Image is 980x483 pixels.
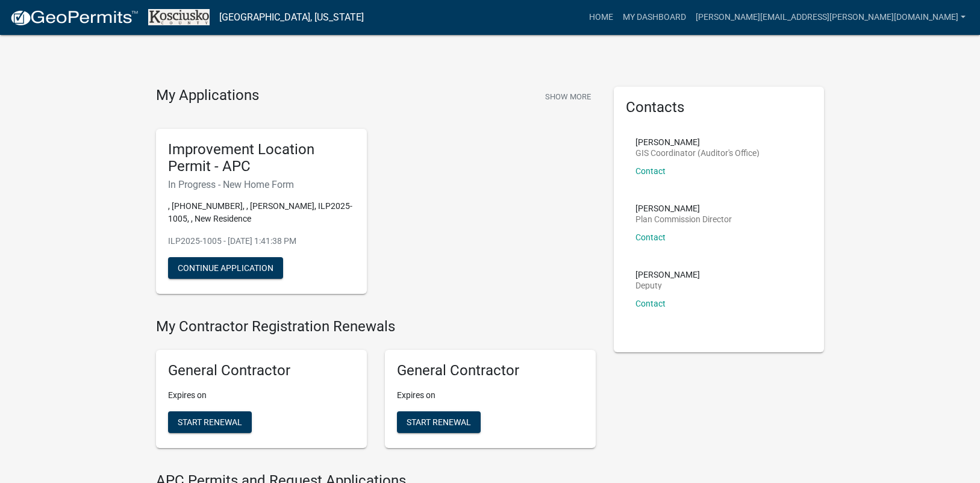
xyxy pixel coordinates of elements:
[635,299,666,308] a: Contact
[540,87,596,107] button: Show More
[635,281,700,290] p: Deputy
[397,362,584,379] h5: General Contractor
[635,270,700,279] p: [PERSON_NAME]
[691,6,970,29] a: [PERSON_NAME][EMAIL_ADDRESS][PERSON_NAME][DOMAIN_NAME]
[397,389,584,402] p: Expires on
[635,204,732,213] p: [PERSON_NAME]
[635,149,760,157] p: GIS Coordinator (Auditor's Office)
[168,235,355,248] p: ILP2025-1005 - [DATE] 1:41:38 PM
[168,411,252,433] button: Start Renewal
[148,9,210,25] img: Kosciusko County, Indiana
[168,362,355,379] h5: General Contractor
[168,200,355,225] p: , [PHONE_NUMBER], , [PERSON_NAME], ILP2025-1005, , New Residence
[626,99,813,116] h5: Contacts
[635,215,732,223] p: Plan Commission Director
[635,138,760,146] p: [PERSON_NAME]
[397,411,481,433] button: Start Renewal
[156,318,596,458] wm-registration-list-section: My Contractor Registration Renewals
[168,179,355,190] h6: In Progress - New Home Form
[407,417,471,426] span: Start Renewal
[618,6,691,29] a: My Dashboard
[168,141,355,176] h5: Improvement Location Permit - APC
[168,389,355,402] p: Expires on
[635,166,666,176] a: Contact
[635,232,666,242] a: Contact
[178,417,242,426] span: Start Renewal
[156,87,259,105] h4: My Applications
[584,6,618,29] a: Home
[168,257,283,279] button: Continue Application
[156,318,596,335] h4: My Contractor Registration Renewals
[219,7,364,28] a: [GEOGRAPHIC_DATA], [US_STATE]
